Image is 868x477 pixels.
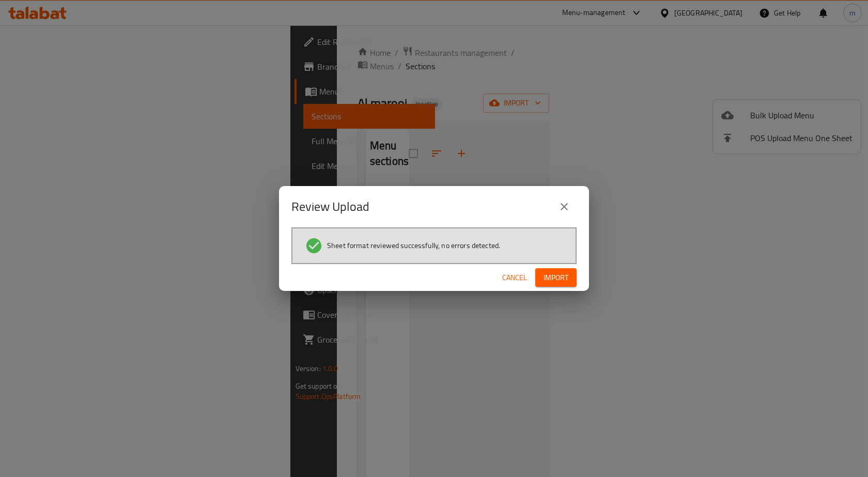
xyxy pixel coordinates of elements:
[535,268,577,287] button: Import
[291,198,369,215] h2: Review Upload
[544,271,568,284] span: Import
[552,194,577,219] button: close
[502,271,527,284] span: Cancel
[498,268,531,287] button: Cancel
[327,240,500,251] span: Sheet format reviewed successfully, no errors detected.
